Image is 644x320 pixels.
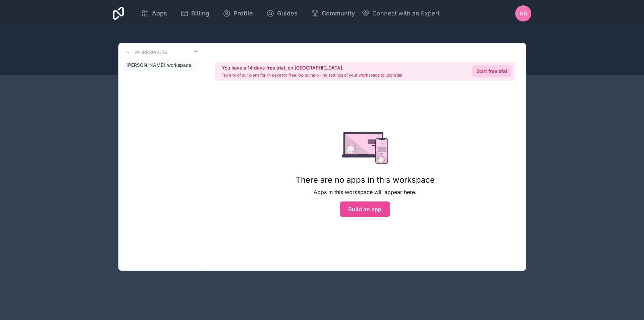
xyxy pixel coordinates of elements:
h2: You have a 14 days free trial, on [GEOGRAPHIC_DATA]. [222,64,402,71]
span: Connect with an Expert [372,9,440,18]
a: Workspaces [124,48,167,56]
p: Apps in this workspace will appear here. [296,188,435,196]
a: Billing [175,6,215,21]
img: empty state [342,132,388,164]
span: Community [322,9,355,18]
a: Apps [136,6,172,21]
span: Apps [152,9,167,18]
a: Profile [217,6,258,21]
h3: Workspaces [135,49,167,56]
span: [PERSON_NAME]-workspace [126,62,191,68]
a: Start free trial [472,65,511,77]
span: Profile [233,9,253,18]
p: Try any of our plans for 14 days for free. Go to the billing settings of your workspace to upgrade! [222,73,402,78]
button: Build an app [340,201,390,217]
a: Guides [261,6,303,21]
h1: There are no apps in this workspace [296,175,435,185]
span: HS [520,9,527,17]
a: Community [306,6,360,21]
button: Connect with an Expert [362,9,440,18]
a: [PERSON_NAME]-workspace [124,59,199,71]
span: Billing [191,9,209,18]
span: Guides [277,9,298,18]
